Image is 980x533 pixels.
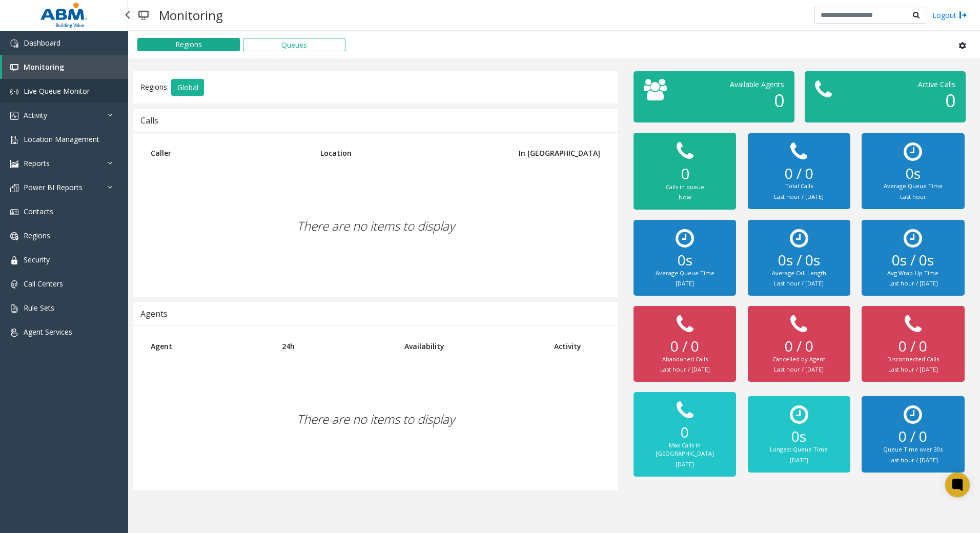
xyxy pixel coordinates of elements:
div: Cancelled by Agent [758,355,840,364]
span: Security [24,255,50,264]
span: Active Calls [918,79,955,89]
img: logout [959,10,967,20]
span: Available Agents [730,79,784,89]
img: 'icon' [10,64,18,72]
th: Caller [143,140,313,166]
div: Disconnected Calls [872,355,954,364]
span: Regions [24,231,50,240]
small: Last hour / [DATE] [774,193,824,200]
div: Average Call Length [758,269,840,278]
th: Agent [143,334,274,359]
div: Abandoned Calls [644,355,726,364]
button: Queues [243,38,345,51]
small: Now [679,193,691,201]
small: Last hour / [DATE] [888,456,938,464]
img: 'icon' [10,184,18,192]
th: 24h [274,334,397,359]
div: Longest Queue Time [758,445,840,454]
span: 0 [774,88,784,112]
h2: 0 [644,424,726,441]
img: 'icon' [10,304,18,313]
h2: 0 / 0 [872,338,954,355]
span: Contacts [24,207,53,216]
img: 'icon' [10,280,18,289]
img: 'icon' [10,136,18,144]
img: 'icon' [10,112,18,120]
div: Average Queue Time [644,269,726,278]
span: Live Queue Monitor [24,86,90,96]
div: Avg Wrap-Up Time [872,269,954,278]
span: Regions: [140,81,169,91]
th: In [GEOGRAPHIC_DATA] [493,140,608,166]
div: Queue Time over 30s [872,445,954,454]
span: Location Management [24,134,99,144]
small: Last hour / [DATE] [774,279,824,287]
small: Last hour / [DATE] [660,365,710,373]
small: [DATE] [790,456,808,464]
h2: 0s [872,165,954,182]
img: 'icon' [10,208,18,216]
div: Agents [140,307,168,320]
span: Reports [24,158,50,168]
th: Availability [397,334,546,359]
h2: 0 / 0 [758,338,840,355]
span: Power BI Reports [24,182,83,192]
img: 'icon' [10,256,18,264]
div: There are no items to display [143,359,608,480]
span: Dashboard [24,38,60,48]
h2: 0s / 0s [758,252,840,269]
small: [DATE] [676,460,694,468]
small: Last hour / [DATE] [888,279,938,287]
h2: 0 / 0 [872,428,954,445]
small: Last hour / [DATE] [774,365,824,373]
div: Average Queue Time [872,182,954,191]
span: Call Centers [24,279,63,289]
img: 'icon' [10,88,18,96]
div: Calls [140,114,158,127]
small: Last hour [900,193,926,200]
a: Monitoring [2,55,128,79]
div: There are no items to display [143,166,608,286]
span: Agent Services [24,327,72,337]
span: Rule Sets [24,303,54,313]
th: Location [313,140,493,166]
span: Activity [24,110,47,120]
img: 'icon' [10,329,18,337]
div: Max Calls in [GEOGRAPHIC_DATA] [644,441,726,458]
h2: 0s [758,428,840,445]
img: 'icon' [10,232,18,240]
span: Monitoring [24,62,64,72]
div: Total Calls [758,182,840,191]
h2: 0 / 0 [644,338,726,355]
h2: 0 / 0 [758,165,840,182]
h2: 0 [644,165,726,183]
a: Logout [932,10,967,20]
h3: Monitoring [154,3,228,28]
h2: 0s / 0s [872,252,954,269]
button: Regions [137,38,240,51]
img: 'icon' [10,39,18,48]
span: 0 [945,88,955,112]
div: Calls in queue [644,183,726,192]
img: 'icon' [10,160,18,168]
button: Global [171,79,204,96]
h2: 0s [644,252,726,269]
small: Last hour / [DATE] [888,365,938,373]
img: pageIcon [138,3,149,28]
th: Activity [546,334,608,359]
small: [DATE] [676,279,694,287]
